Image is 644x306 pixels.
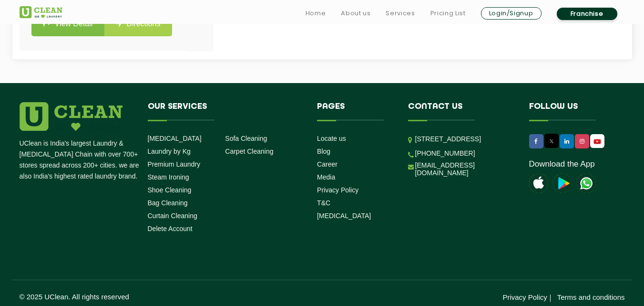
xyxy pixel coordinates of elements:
img: UClean Laundry and Dry Cleaning [20,6,62,18]
h4: Follow us [529,102,613,120]
a: Steam Ironing [148,173,189,181]
a: Premium Laundry [148,160,201,168]
h4: Our Services [148,102,303,120]
p: © 2025 UClean. All rights reserved [20,293,322,301]
a: [PHONE_NUMBER] [415,149,475,157]
a: [MEDICAL_DATA] [317,212,371,220]
a: Carpet Cleaning [225,148,273,155]
a: Locate us [317,135,346,142]
p: UClean is India's largest Laundry & [MEDICAL_DATA] Chain with over 700+ stores spread across 200+... [20,138,141,182]
img: logo.png [20,102,123,131]
a: Media [317,173,335,181]
a: Download the App [529,159,595,169]
a: Services [386,8,415,19]
a: Laundry by Kg [148,148,191,155]
a: Franchise [557,8,617,20]
a: Sofa Cleaning [225,135,267,142]
h4: Pages [317,102,394,120]
a: About us [341,8,370,19]
a: Pricing List [430,8,466,19]
a: Curtain Cleaning [148,212,197,220]
a: Home [306,8,326,19]
a: [MEDICAL_DATA] [148,135,202,142]
a: Shoe Cleaning [148,186,192,194]
a: Blog [317,148,330,155]
img: apple-icon.png [529,174,548,193]
img: UClean Laundry and Dry Cleaning [577,174,596,193]
a: T&C [317,199,330,207]
img: playstoreicon.png [553,174,572,193]
a: Delete Account [148,225,193,232]
h4: Contact us [408,102,515,120]
a: Privacy Policy [502,293,547,301]
a: Login/Signup [481,7,542,20]
a: Privacy Policy [317,186,358,194]
a: [EMAIL_ADDRESS][DOMAIN_NAME] [415,161,515,177]
p: [STREET_ADDRESS] [415,134,515,145]
a: Career [317,160,337,168]
img: UClean Laundry and Dry Cleaning [591,137,603,147]
a: Bag Cleaning [148,199,188,207]
a: Terms and conditions [557,293,625,301]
